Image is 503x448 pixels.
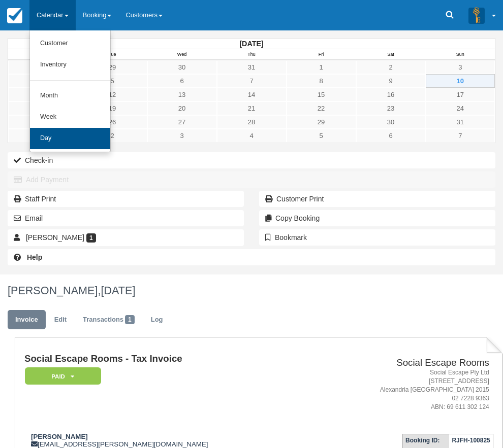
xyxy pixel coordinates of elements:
a: 5 [287,129,356,143]
a: 8 [287,74,356,88]
a: Week [30,107,110,128]
a: 6 [147,74,217,88]
img: A3 [468,7,485,23]
a: Customer [30,33,110,54]
a: 9 [356,74,426,88]
em: Paid [25,367,101,385]
a: Log [143,310,171,330]
a: 20 [147,101,217,115]
a: 17 [426,88,495,101]
a: 28 [217,115,287,129]
a: Edit [47,310,74,330]
th: Tue [78,49,147,60]
th: Sun [426,49,495,60]
a: 14 [217,88,287,101]
a: 11 [8,88,78,101]
h1: [PERSON_NAME], [8,285,495,297]
a: 1 [8,129,78,143]
ul: Calendar [29,30,111,152]
a: 7 [426,129,495,143]
b: Help [27,253,42,261]
a: 7 [217,74,287,88]
a: 22 [287,101,356,115]
button: Check-in [8,152,495,168]
a: 30 [147,60,217,74]
th: Fri [287,49,356,60]
h2: Social Escape Rooms [315,358,489,368]
a: 13 [147,88,217,101]
a: 27 [147,115,217,129]
a: 25 [8,115,78,129]
a: Staff Print [8,191,244,207]
span: 1 [125,315,135,324]
a: 29 [78,60,147,74]
a: 16 [356,88,426,101]
a: 6 [356,129,426,143]
a: Month [30,85,110,107]
a: 28 [8,60,78,74]
button: Copy Booking [259,210,495,226]
a: [PERSON_NAME] 1 [8,229,244,246]
a: 2 [78,129,147,143]
a: 5 [78,74,147,88]
a: Day [30,128,110,149]
strong: [PERSON_NAME] [31,433,88,440]
a: 18 [8,101,78,115]
th: Wed [147,49,217,60]
h1: Social Escape Rooms - Tax Invoice [24,354,310,364]
th: Booking ID: [403,434,450,447]
a: 31 [217,60,287,74]
a: 4 [217,129,287,143]
a: 31 [426,115,495,129]
button: Bookmark [259,229,495,246]
a: 26 [78,115,147,129]
a: 30 [356,115,426,129]
a: 29 [287,115,356,129]
address: Social Escape Pty Ltd [STREET_ADDRESS] Alexandria [GEOGRAPHIC_DATA] 2015 02 7228 9363 ABN: 69 611... [315,368,489,412]
a: Inventory [30,54,110,76]
a: 24 [426,101,495,115]
th: Mon [8,49,78,60]
a: 12 [78,88,147,101]
a: Invoice [8,310,46,330]
a: 23 [356,101,426,115]
th: Thu [217,49,287,60]
strong: [DATE] [239,40,263,48]
a: 3 [147,129,217,143]
span: [DATE] [101,284,135,297]
a: 1 [287,60,356,74]
span: [PERSON_NAME] [26,233,84,242]
a: 19 [78,101,147,115]
button: Add Payment [8,171,495,188]
a: 15 [287,88,356,101]
th: Sat [356,49,426,60]
a: Transactions1 [75,310,142,330]
a: 2 [356,60,426,74]
a: 21 [217,101,287,115]
img: checkfront-main-nav-mini-logo.png [7,8,22,23]
a: Paid [24,367,98,386]
button: Email [8,210,244,226]
a: 3 [426,60,495,74]
strong: RJFH-100825 [452,437,490,444]
a: 10 [426,74,495,88]
a: 4 [8,74,78,88]
span: 1 [86,233,96,243]
a: Help [8,249,495,265]
a: Customer Print [259,191,495,207]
